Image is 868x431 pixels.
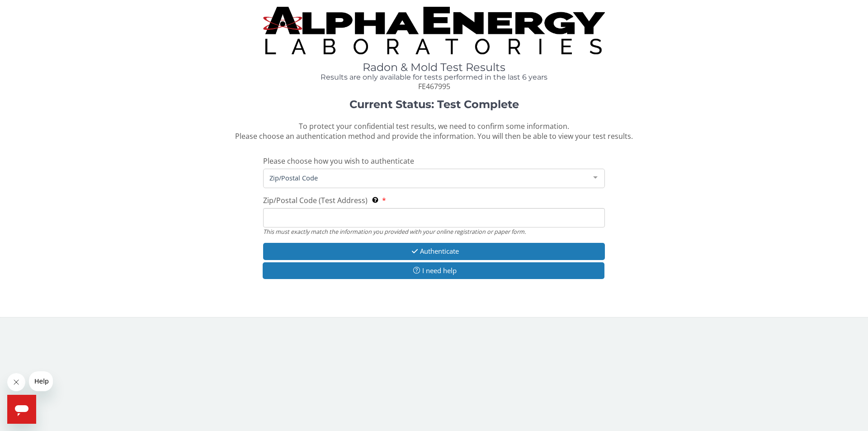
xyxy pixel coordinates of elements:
iframe: Close message [7,373,25,391]
strong: Current Status: Test Complete [349,98,519,111]
h1: Radon & Mold Test Results [263,62,605,73]
span: Zip/Postal Code (Test Address) [263,195,368,205]
div: This must exactly match the information you provided with your online registration or paper form. [263,227,605,236]
iframe: Message from company [29,371,53,391]
h4: Results are only available for tests performed in the last 6 years [263,73,605,81]
span: Zip/Postal Code [267,173,586,183]
span: To protect your confidential test results, we need to confirm some information. Please choose an ... [235,121,633,142]
img: TightCrop.jpg [263,7,605,54]
button: Authenticate [263,243,605,260]
iframe: Button to launch messaging window [7,395,36,424]
span: FE467995 [418,81,450,91]
button: I need help [263,262,604,279]
span: Please choose how you wish to authenticate [263,156,414,166]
